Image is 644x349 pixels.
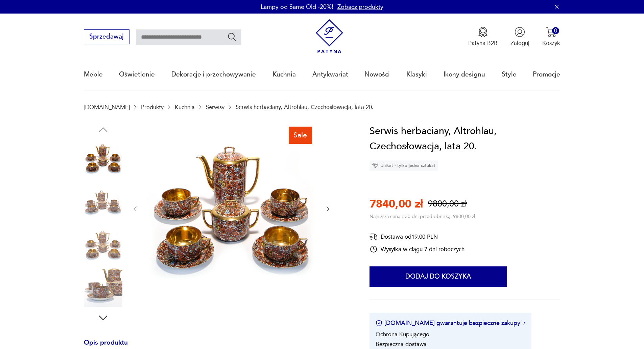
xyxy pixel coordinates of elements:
[227,32,237,42] button: Szukaj
[546,27,556,37] img: Ikona koszyka
[312,19,347,53] img: Patyna - sklep z meblami i dekoracjami vintage
[261,3,333,11] p: Lampy od Same Old -20%!
[369,245,464,253] div: Wysyłka w ciągu 7 dni roboczych
[369,266,507,287] button: Dodaj do koszyka
[552,27,559,34] div: 0
[119,59,155,90] a: Oświetlenie
[502,59,517,90] a: Style
[376,330,429,338] li: Ochrona Kupującego
[510,39,529,47] p: Zaloguj
[542,27,560,47] button: 0Koszyk
[369,233,464,241] div: Dostawa od 19,00 PLN
[372,162,378,169] img: Ikona diamentu
[84,182,122,221] img: Zdjęcie produktu Serwis herbaciany, Altrohlau, Czechosłowacja, lata 20.
[369,124,560,154] h1: Serwis herbaciany, Altrohlau, Czechosłowacja, lata 20.
[175,104,195,110] a: Kuchnia
[369,160,438,171] div: Unikat - tylko jedna sztuka!
[468,39,498,47] p: Patyna B2B
[376,319,525,327] button: [DOMAIN_NAME] gwarantuje bezpieczne zakupy
[84,29,129,44] button: Sprzedawaj
[510,27,529,47] button: Zaloguj
[533,59,560,90] a: Promocje
[84,225,122,264] img: Zdjęcie produktu Serwis herbaciany, Altrohlau, Czechosłowacja, lata 20.
[147,124,316,293] img: Zdjęcie produktu Serwis herbaciany, Altrohlau, Czechosłowacja, lata 20.
[369,213,475,220] p: Najniższa cena z 30 dni przed obniżką: 9800,00 zł
[236,104,374,110] p: Serwis herbaciany, Altrohlau, Czechosłowacja, lata 20.
[84,59,103,90] a: Meble
[376,320,382,327] img: Ikona certyfikatu
[369,197,423,212] p: 7840,00 zł
[272,59,296,90] a: Kuchnia
[84,104,130,110] a: [DOMAIN_NAME]
[369,233,378,241] img: Ikona dostawy
[84,139,122,178] img: Zdjęcie produktu Serwis herbaciany, Altrohlau, Czechosłowacja, lata 20.
[171,59,256,90] a: Dekoracje i przechowywanie
[515,27,525,37] img: Ikonka użytkownika
[141,104,164,110] a: Produkty
[523,322,525,325] img: Ikona strzałki w prawo
[468,27,498,47] button: Patyna B2B
[84,35,129,40] a: Sprzedawaj
[84,268,122,307] img: Zdjęcie produktu Serwis herbaciany, Altrohlau, Czechosłowacja, lata 20.
[337,3,383,11] a: Zobacz produkty
[542,39,560,47] p: Koszyk
[478,27,488,37] img: Ikona medalu
[468,27,498,47] a: Ikona medaluPatyna B2B
[376,340,427,348] li: Bezpieczna dostawa
[289,127,312,144] div: Sale
[444,59,485,90] a: Ikony designu
[406,59,427,90] a: Klasyki
[206,104,224,110] a: Serwisy
[312,59,348,90] a: Antykwariat
[364,59,390,90] a: Nowości
[428,198,467,210] p: 9800,00 zł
